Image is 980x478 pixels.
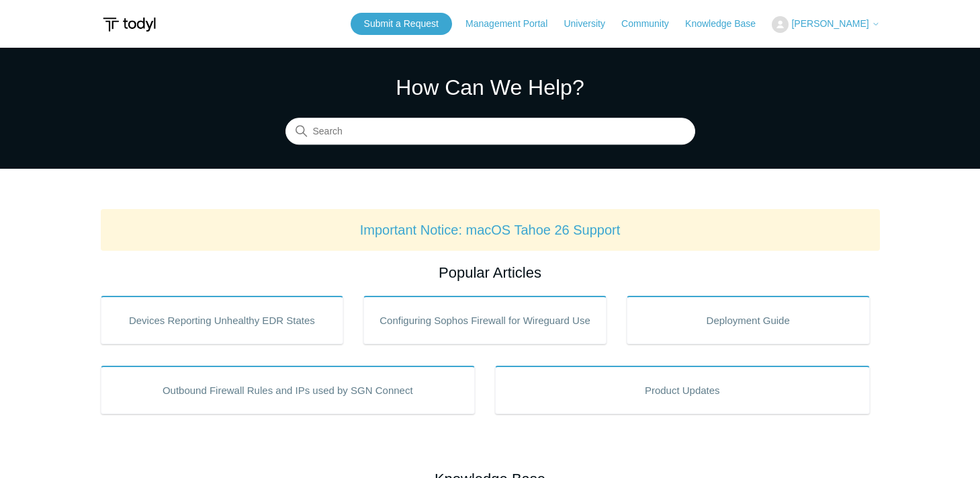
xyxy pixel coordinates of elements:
a: University [564,17,618,31]
h2: Popular Articles [101,262,880,284]
a: Devices Reporting Unhealthy EDR States [101,296,344,344]
a: Deployment Guide [627,296,870,344]
a: Product Updates [495,366,870,414]
a: Outbound Firewall Rules and IPs used by SGN Connect [101,366,476,414]
span: [PERSON_NAME] [791,18,868,29]
a: Management Portal [465,17,561,31]
a: Submit a Request [351,13,452,35]
a: Community [621,17,682,31]
a: Configuring Sophos Firewall for Wireguard Use [363,296,607,344]
img: Todyl Support Center Help Center home page [101,12,158,37]
a: Important Notice: macOS Tahoe 26 Support [360,223,621,237]
input: Search [285,118,695,145]
button: [PERSON_NAME] [772,16,879,33]
h1: How Can We Help? [285,71,695,104]
a: Knowledge Base [685,17,769,31]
